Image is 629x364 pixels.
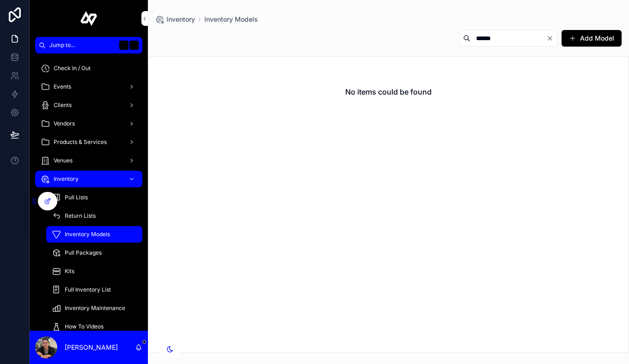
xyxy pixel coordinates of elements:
a: Vendors [35,115,142,132]
span: Return Lists [65,212,96,220]
div: scrollable content [30,54,148,331]
span: Check In / Out [54,65,91,72]
h2: No items could be found [345,86,432,97]
span: Inventory Models [65,231,110,238]
span: Kits [65,268,74,275]
a: Full Inventory List [46,281,142,298]
a: Pull Lists [46,189,142,206]
img: App logo [80,11,98,26]
span: Full Inventory List [65,286,111,293]
a: Pull Packages [46,245,142,261]
button: Clear [546,35,557,42]
span: Venues [54,157,73,164]
button: Jump to...K [35,37,142,54]
span: Clients [54,101,72,109]
a: Kits [46,263,142,280]
span: How To Videos [65,323,104,330]
a: Clients [35,97,142,113]
a: Inventory Models [46,226,142,243]
a: Return Lists [46,208,142,224]
a: Inventory [155,15,195,24]
a: Venues [35,152,142,169]
span: Pull Lists [65,194,88,201]
button: Add Model [562,30,622,47]
span: Pull Packages [65,249,102,257]
a: Inventory Maintenance [46,300,142,316]
a: Products & Services [35,134,142,150]
span: Inventory [166,15,195,24]
a: Inventory [35,171,142,187]
a: Events [35,78,142,95]
span: Events [54,83,71,90]
span: Jump to... [49,42,116,49]
a: Check In / Out [35,60,142,77]
span: Vendors [54,120,75,127]
span: K [130,42,138,49]
span: Products & Services [54,138,107,146]
p: [PERSON_NAME] [65,343,118,352]
a: How To Videos [46,318,142,335]
span: Inventory [54,175,79,183]
a: Inventory Models [204,15,258,24]
span: Inventory Maintenance [65,304,125,312]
